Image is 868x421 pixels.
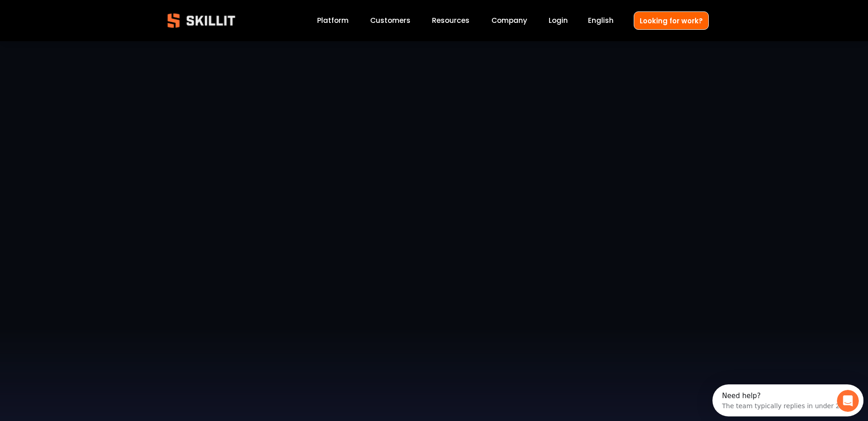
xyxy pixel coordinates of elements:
[10,15,131,25] div: The team typically replies in under 2h
[588,15,614,27] div: language picker
[588,15,614,26] span: English
[432,15,469,27] a: folder dropdown
[4,4,158,29] div: Open Intercom Messenger
[160,7,243,34] img: Skillit
[491,15,527,27] a: Company
[634,11,709,29] a: Looking for work?
[10,8,131,15] div: Need help?
[837,390,859,412] iframe: Intercom live chat
[370,15,410,27] a: Customers
[317,15,349,27] a: Platform
[712,384,863,416] iframe: Intercom live chat discovery launcher
[549,15,568,27] a: Login
[432,15,469,26] span: Resources
[160,99,709,408] iframe: Jack Nix Full Interview Skillit Testimonial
